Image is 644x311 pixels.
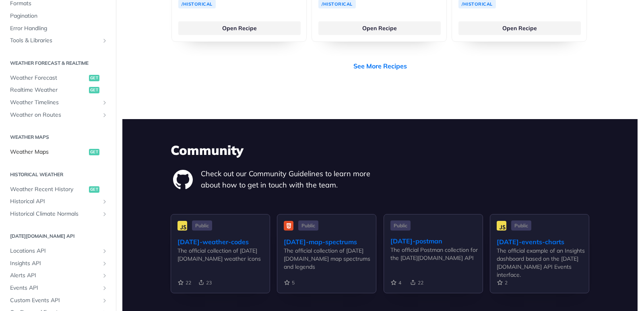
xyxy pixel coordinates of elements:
[10,272,99,280] span: Alerts API
[178,237,270,247] div: [DATE]-weather-codes
[6,196,110,208] a: Historical APIShow subpages for Historical API
[384,214,483,306] a: Public [DATE]-postman The official Postman collection for the [DATE][DOMAIN_NAME] API
[10,297,99,305] span: Custom Events API
[277,214,376,306] a: Public [DATE]-map-spectrums The official collection of [DATE][DOMAIN_NAME] map spectrums and legends
[178,247,270,263] div: The official collection of [DATE][DOMAIN_NAME] weather icons
[101,297,108,304] button: Show subpages for Custom Events API
[201,168,380,191] p: Check out our Community Guidelines to learn more about how to get in touch with the team.
[284,237,376,247] div: [DATE]-map-spectrums
[6,282,110,294] a: Events APIShow subpages for Events API
[6,183,110,196] a: Weather Recent Historyget
[101,198,108,205] button: Show subpages for Historical API
[353,61,407,71] a: See More Recipes
[171,214,270,306] a: Public [DATE]-weather-codes The official collection of [DATE][DOMAIN_NAME] weather icons
[101,99,108,106] button: Show subpages for Weather Timelines
[6,295,110,307] a: Custom Events APIShow subpages for Custom Events API
[390,236,483,246] div: [DATE]-postman
[10,185,87,194] span: Weather Recent History
[6,134,110,141] h2: Weather Maps
[511,220,531,231] span: Public
[89,75,99,81] span: get
[10,99,99,107] span: Weather Timelines
[390,246,483,262] div: The official Postman collection for the [DATE][DOMAIN_NAME] API
[10,74,87,82] span: Weather Forecast
[284,247,376,271] div: The official collection of [DATE][DOMAIN_NAME] map spectrums and legends
[6,257,110,270] a: Insights APIShow subpages for Insights API
[101,285,108,291] button: Show subpages for Events API
[101,272,108,279] button: Show subpages for Alerts API
[10,25,108,33] span: Error Handling
[89,149,99,155] span: get
[6,245,110,257] a: Locations APIShow subpages for Locations API
[6,146,110,158] a: Weather Mapsget
[101,248,108,254] button: Show subpages for Locations API
[10,284,99,292] span: Events API
[6,97,110,109] a: Weather TimelinesShow subpages for Weather Timelines
[171,141,589,159] h3: Community
[10,198,99,206] span: Historical API
[6,35,110,47] a: Tools & LibrariesShow subpages for Tools & Libraries
[89,186,99,193] span: get
[89,87,99,93] span: get
[298,220,318,231] span: Public
[6,10,110,22] a: Pagination
[101,112,108,118] button: Show subpages for Weather on Routes
[458,21,581,35] a: Open Recipe
[6,60,110,67] h2: Weather Forecast & realtime
[10,37,99,45] span: Tools & Libraries
[318,21,441,35] a: Open Recipe
[6,23,110,35] a: Error Handling
[6,208,110,220] a: Historical Climate NormalsShow subpages for Historical Climate Normals
[490,214,589,306] a: Public [DATE]-events-charts The official example of an Insights dashboard based on the [DATE][DOM...
[101,211,108,217] button: Show subpages for Historical Climate Normals
[10,111,99,119] span: Weather on Routes
[497,247,589,279] div: The official example of an Insights dashboard based on the [DATE][DOMAIN_NAME] API Events interface.
[6,72,110,84] a: Weather Forecastget
[10,260,99,268] span: Insights API
[6,109,110,121] a: Weather on RoutesShow subpages for Weather on Routes
[10,12,108,20] span: Pagination
[192,220,212,231] span: Public
[6,270,110,282] a: Alerts APIShow subpages for Alerts API
[101,260,108,267] button: Show subpages for Insights API
[6,84,110,96] a: Realtime Weatherget
[6,233,110,240] h2: [DATE][DOMAIN_NAME] API
[6,171,110,178] h2: Historical Weather
[390,220,411,231] span: Public
[178,21,301,35] a: Open Recipe
[101,37,108,44] button: Show subpages for Tools & Libraries
[10,247,99,255] span: Locations API
[497,237,589,247] div: [DATE]-events-charts
[10,148,87,156] span: Weather Maps
[10,210,99,218] span: Historical Climate Normals
[10,86,87,94] span: Realtime Weather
